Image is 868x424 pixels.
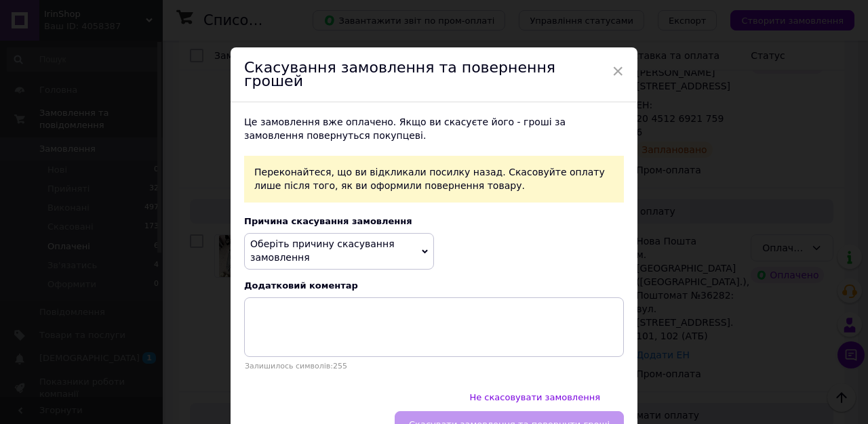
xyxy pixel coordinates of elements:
[244,116,624,142] div: Це замовлення вже оплачено. Якщо ви скасуєте його - гроші за замовлення повернуться покупцеві.
[244,156,624,203] div: Переконайтеся, що ви відкликали посилку назад. Скасовуйте оплату лише після того, як ви оформили ...
[231,47,637,102] div: Скасування замовлення та повернення грошей
[244,362,624,370] div: Залишилось символів: 255
[244,216,624,226] div: Причина скасування замовлення
[455,384,614,411] button: Не скасовувати замовлення
[250,238,395,263] span: Оберіть причину скасування замовлення
[469,392,600,402] span: Не скасовувати замовлення
[612,60,624,83] span: ×
[244,280,624,291] div: Додатковий коментар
